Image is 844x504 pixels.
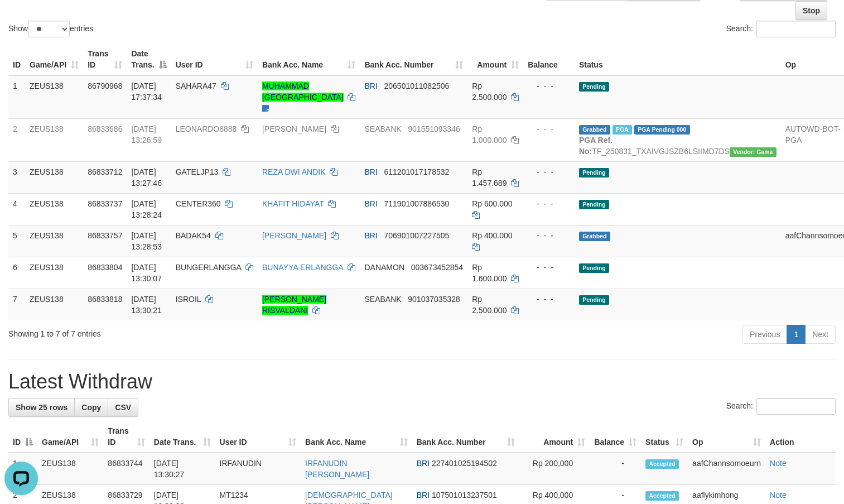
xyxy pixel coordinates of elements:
span: BADAK54 [176,231,211,240]
span: Rp 1.600.000 [472,263,507,283]
span: Pending [579,200,609,209]
th: Status [575,44,781,75]
a: Next [805,325,836,344]
th: User ID: activate to sort column ascending [171,44,258,75]
span: [DATE] 17:37:34 [131,81,162,102]
a: Note [770,491,787,500]
td: - [590,453,641,485]
span: Rp 600.000 [472,199,512,208]
span: PGA Pending [634,125,690,135]
h1: Latest Withdraw [8,371,836,393]
a: REZA DWI ANDIK [262,167,326,176]
td: 1 [8,75,25,119]
th: Game/API: activate to sort column ascending [25,44,83,75]
span: [DATE] 13:28:53 [131,231,162,251]
span: [DATE] 13:30:21 [131,295,162,315]
span: Marked by aafRornrotha [612,125,632,135]
th: Action [765,421,836,453]
th: Date Trans.: activate to sort column descending [127,44,171,75]
td: 1 [8,453,37,485]
td: 4 [8,193,25,225]
span: SAHARA47 [176,81,216,90]
span: Accepted [645,459,679,469]
td: IRFANUDIN [215,453,301,485]
span: Copy 901551093346 to clipboard [408,124,460,133]
td: aafChannsomoeurn [688,453,765,485]
a: MUHAMMAD [GEOGRAPHIC_DATA] [262,81,344,102]
span: 86833804 [88,263,122,272]
span: 86833737 [88,199,122,208]
span: SEABANK [364,124,401,133]
span: Pending [579,168,609,177]
th: Game/API: activate to sort column ascending [37,421,103,453]
span: Accepted [645,491,679,501]
div: - - - [528,166,570,177]
th: ID [8,44,25,75]
a: Copy [74,398,108,417]
span: DANAMON [364,263,404,272]
a: [PERSON_NAME] RISVALDANI [262,295,326,315]
span: [DATE] 13:26:59 [131,124,162,145]
th: Balance [523,44,575,75]
span: BRI [364,81,377,90]
a: IRFANUDIN [PERSON_NAME] [305,459,369,479]
span: 86833757 [88,231,122,240]
span: Copy 107501013237501 to clipboard [432,491,497,500]
span: ISROIL [176,295,201,304]
span: CSV [115,403,131,412]
span: [DATE] 13:28:24 [131,199,162,219]
span: Show 25 rows [16,403,67,412]
td: TF_250831_TXAIVGJSZB6LSIIMD7DS [575,118,781,161]
div: Showing 1 to 7 of 7 entries [8,324,343,339]
td: ZEUS138 [25,225,83,257]
span: Rp 2.500.000 [472,81,507,102]
td: 2 [8,118,25,161]
a: Previous [742,325,787,344]
span: Rp 2.500.000 [472,295,507,315]
td: 5 [8,225,25,257]
span: Copy 711901007886530 to clipboard [384,199,449,208]
span: Pending [579,82,609,92]
span: Copy 611201017178532 to clipboard [384,167,449,176]
th: Bank Acc. Number: activate to sort column ascending [360,44,467,75]
span: 86790968 [88,81,122,90]
a: KHAFIT HIDAYAT [262,199,324,208]
span: GATELJP13 [176,167,219,176]
span: [DATE] 13:27:46 [131,167,162,188]
a: [PERSON_NAME] [262,231,326,240]
th: Status: activate to sort column ascending [641,421,688,453]
span: BRI [417,459,430,468]
span: Copy 901037035328 to clipboard [408,295,460,304]
span: BRI [364,199,377,208]
input: Search: [756,398,836,415]
div: - - - [528,294,570,305]
span: Copy [81,403,101,412]
label: Show entries [8,21,93,37]
td: ZEUS138 [25,118,83,161]
label: Search: [726,21,836,37]
span: 86833686 [88,124,122,133]
td: [DATE] 13:30:27 [149,453,215,485]
td: Rp 200,000 [519,453,590,485]
button: Open LiveChat chat widget [4,4,38,38]
span: LEONARDO8888 [176,124,237,133]
div: - - - [528,262,570,273]
input: Search: [756,21,836,37]
a: Show 25 rows [8,398,75,417]
th: Bank Acc. Number: activate to sort column ascending [412,421,519,453]
label: Search: [726,398,836,415]
span: BRI [364,167,377,176]
span: BRI [417,491,430,500]
span: BRI [364,231,377,240]
span: CENTER360 [176,199,221,208]
th: Amount: activate to sort column ascending [519,421,590,453]
div: - - - [528,80,570,92]
span: Rp 400.000 [472,231,512,240]
td: 7 [8,289,25,320]
th: ID: activate to sort column descending [8,421,37,453]
span: Vendor URL: https://trx31.1velocity.biz [730,147,777,157]
td: ZEUS138 [25,193,83,225]
a: Stop [795,1,827,20]
td: ZEUS138 [25,75,83,119]
th: Trans ID: activate to sort column ascending [103,421,149,453]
